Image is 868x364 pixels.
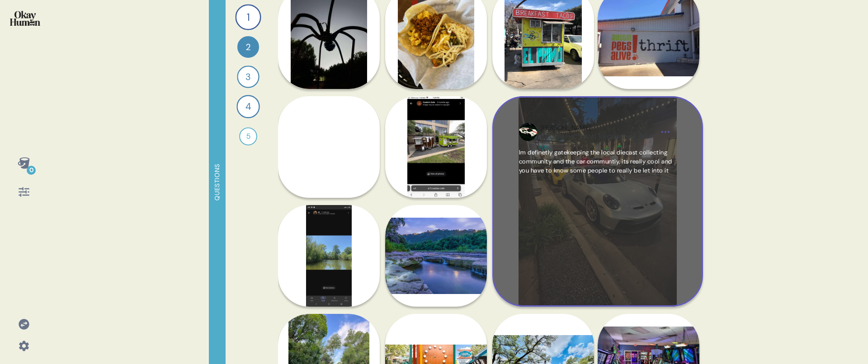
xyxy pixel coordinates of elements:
div: 5 [239,127,257,145]
span: Im definetly gatekeeping the local diecast collecting community and the car communtiy, its really... [519,149,672,175]
img: okayhuman.3b1b6348.png [10,11,40,26]
img: profilepic_24664968186495824.jpg [519,123,537,141]
div: 4 [236,95,259,118]
div: [PERSON_NAME] [541,123,654,133]
div: 1 [235,4,261,30]
div: 2 [237,36,259,58]
div: 0 [27,166,36,175]
div: [GEOGRAPHIC_DATA], [GEOGRAPHIC_DATA] [541,133,654,140]
div: 3 [237,65,259,88]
